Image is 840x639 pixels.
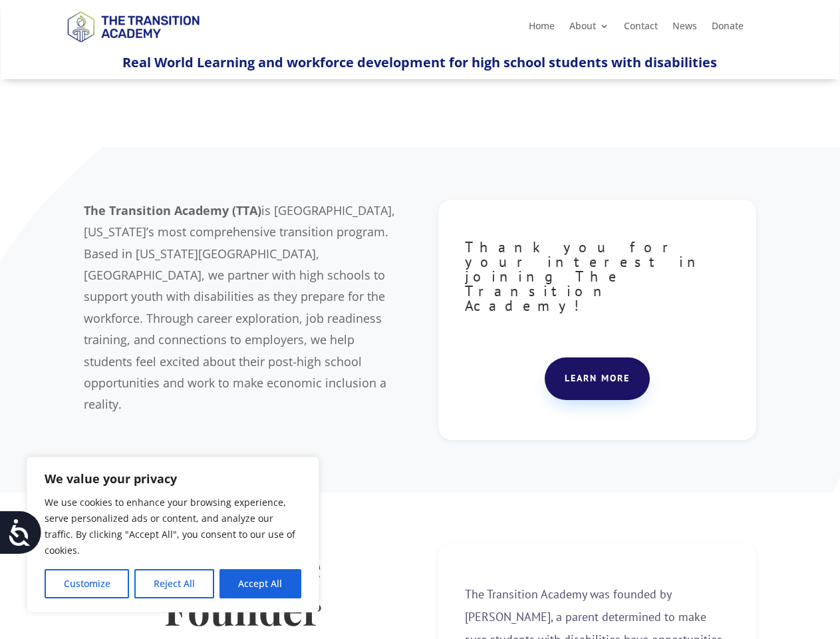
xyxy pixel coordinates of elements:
button: Customize [45,569,129,598]
span: Real World Learning and workforce development for high school students with disabilities [122,53,717,71]
a: Logo-Noticias [61,40,205,53]
a: Donate [712,21,744,36]
a: About [569,21,609,36]
button: Reject All [134,569,213,598]
p: We value your privacy [45,471,301,487]
b: The Transition Academy (TTA) [84,202,261,218]
button: Accept All [219,569,301,598]
a: Contact [624,21,658,36]
p: We use cookies to enhance your browsing experience, serve personalized ads or content, and analyz... [45,495,301,558]
img: TTA Brand_TTA Primary Logo_Horizontal_Light BG [61,3,205,50]
a: Home [529,21,555,36]
a: News [672,21,697,36]
span: Thank you for your interest in joining The Transition Academy! [465,238,706,315]
a: Learn more [545,357,650,400]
